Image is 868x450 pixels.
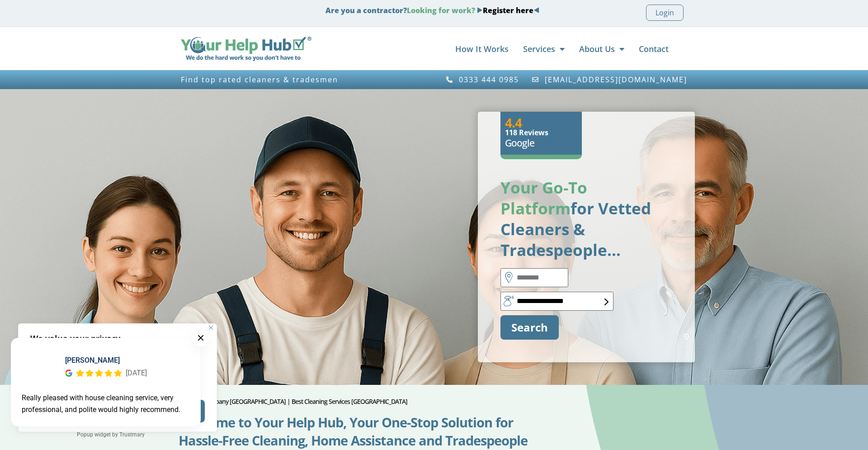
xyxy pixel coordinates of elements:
h3: Find top rated cleaners & tradesmen [181,76,429,84]
a: Register here [483,5,533,15]
a: About Us [579,40,624,58]
div: Really pleased with house cleaning service, very professional, and polite would highly recommend. [22,392,190,416]
a: [EMAIL_ADDRESS][DOMAIN_NAME] [532,76,688,84]
h3: 4.4 [505,116,577,129]
span: our Go-To Platform [500,177,587,219]
p: for Vetted Cleaners & Tradespeople… [500,177,672,261]
span: Login [656,7,674,19]
a: Popup widget by Trustmary [11,430,211,439]
img: Home - select box form [604,298,609,305]
img: Blue Arrow - Right [477,7,483,13]
div: [PERSON_NAME] [65,355,147,366]
strong: Are you a contractor? [325,5,539,15]
a: Login [646,5,684,21]
h6: 118 Reviews [505,129,577,136]
span: Looking for work? [407,5,475,15]
img: Your Help Hub Wide Logo [181,37,311,61]
div: [DATE] [126,367,147,379]
div: Google [65,369,72,377]
img: Close [209,326,213,330]
span: 0333 444 0985 [457,76,519,84]
h5: Google [505,136,577,150]
span: Y [500,177,510,198]
span: [EMAIL_ADDRESS][DOMAIN_NAME] [542,76,687,84]
a: Services [523,40,565,58]
a: 0333 444 0985 [445,76,519,84]
button: Search [500,315,559,340]
img: Blue Arrow - Left [533,7,539,13]
a: How It Works [455,40,509,58]
nav: Menu [321,40,669,58]
h1: Cleaning Company [GEOGRAPHIC_DATA] | Best Cleaning Services [GEOGRAPHIC_DATA] [179,398,539,405]
img: Google Reviews [65,369,72,377]
a: Contact [639,40,669,58]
